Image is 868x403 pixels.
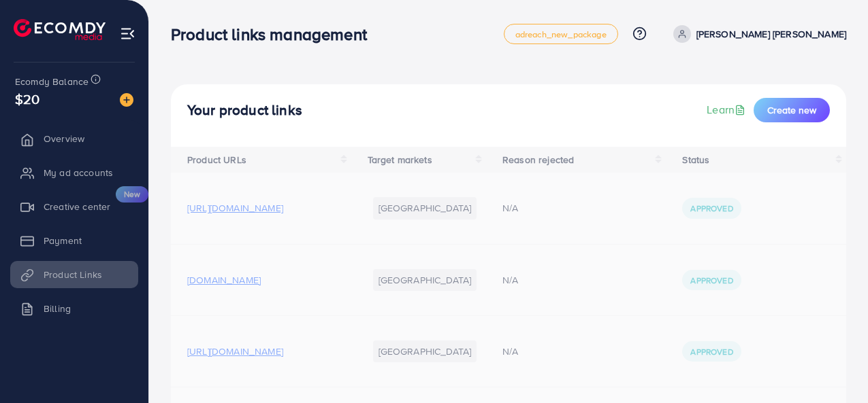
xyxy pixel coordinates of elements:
[120,26,135,41] img: menu
[696,26,846,42] p: [PERSON_NAME] [PERSON_NAME]
[515,30,607,39] span: adreach_new_package
[171,24,378,44] h3: Product links management
[120,93,133,107] img: image
[15,75,89,88] span: Ecomdy Balance
[504,24,618,44] a: adreach_new_package
[187,102,302,119] h4: Your product links
[15,89,39,109] span: $20
[14,19,106,40] img: logo
[767,103,816,117] span: Create new
[754,98,830,122] button: Create new
[707,102,748,118] a: Learn
[668,25,846,43] a: [PERSON_NAME] [PERSON_NAME]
